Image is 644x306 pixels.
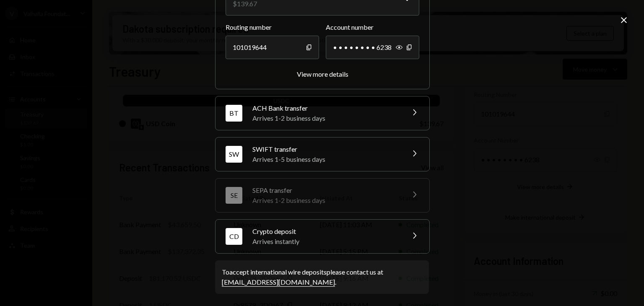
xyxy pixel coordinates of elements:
div: SE [226,187,242,204]
div: 101019644 [226,36,319,59]
button: SWSWIFT transferArrives 1-5 business days [216,137,429,171]
div: View more details [297,70,348,78]
label: Routing number [226,22,319,32]
div: Arrives 1-5 business days [252,154,399,164]
div: BT [226,105,242,122]
div: Arrives instantly [252,236,399,246]
div: Arrives 1-2 business days [252,113,399,123]
button: BTACH Bank transferArrives 1-2 business days [216,96,429,130]
div: SW [226,146,242,163]
label: Account number [326,22,419,32]
div: CD [226,228,242,245]
div: SWIFT transfer [252,144,399,154]
div: Crypto deposit [252,226,399,236]
div: To accept international wire deposits please contact us at . [222,267,422,287]
button: CDCrypto depositArrives instantly [216,220,429,253]
button: SESEPA transferArrives 1-2 business days [216,179,429,212]
div: • • • • • • • • 6238 [326,36,419,59]
a: [EMAIL_ADDRESS][DOMAIN_NAME] [222,278,335,287]
button: View more details [297,70,348,79]
div: SEPA transfer [252,185,399,195]
div: ACH Bank transfer [252,103,399,113]
div: Arrives 1-2 business days [252,195,399,205]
